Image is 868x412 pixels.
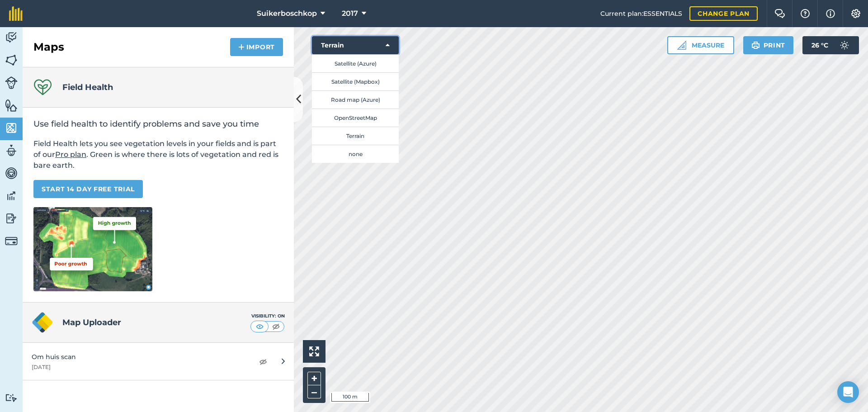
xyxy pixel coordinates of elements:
[307,385,321,398] button: –
[5,144,18,157] img: svg+xml;base64,PD94bWwgdmVyc2lvbj0iMS4wIiBlbmNvZGluZz0idXRmLTgiPz4KPCEtLSBHZW5lcmF0b3I6IEFkb2JlIE...
[312,54,399,72] button: Satellite (Azure)
[667,36,734,54] button: Measure
[5,76,18,89] img: svg+xml;base64,PD94bWwgdmVyc2lvbj0iMS4wIiBlbmNvZGluZz0idXRmLTgiPz4KPCEtLSBHZW5lcmF0b3I6IEFkb2JlIE...
[850,9,861,18] img: A cog icon
[802,36,859,54] button: 26 °C
[5,121,18,135] img: svg+xml;base64,PHN2ZyB4bWxucz0iaHR0cDovL3d3dy53My5vcmcvMjAwMC9zdmciIHdpZHRoPSI1NiIgaGVpZ2h0PSI2MC...
[23,343,294,380] a: Om huis scan[DATE]
[689,6,758,21] a: Change plan
[826,8,835,19] img: svg+xml;base64,PHN2ZyB4bWxucz0iaHR0cDovL3d3dy53My5vcmcvMjAwMC9zdmciIHdpZHRoPSIxNyIgaGVpZ2h0PSIxNy...
[250,313,285,320] div: Visibility: On
[62,316,250,329] h4: Map Uploader
[811,36,828,54] span: 26 ° C
[5,189,18,203] img: svg+xml;base64,PD94bWwgdmVyc2lvbj0iMS4wIiBlbmNvZGluZz0idXRmLTgiPz4KPCEtLSBHZW5lcmF0b3I6IEFkb2JlIE...
[238,42,245,52] img: svg+xml;base64,PHN2ZyB4bWxucz0iaHR0cDovL3d3dy53My5vcmcvMjAwMC9zdmciIHdpZHRoPSIxNCIgaGVpZ2h0PSIyNC...
[312,72,399,90] button: Satellite (Mapbox)
[751,40,760,51] img: svg+xml;base64,PHN2ZyB4bWxucz0iaHR0cDovL3d3dy53My5vcmcvMjAwMC9zdmciIHdpZHRoPSIxOSIgaGVpZ2h0PSIyNC...
[5,31,18,44] img: svg+xml;base64,PD94bWwgdmVyc2lvbj0iMS4wIiBlbmNvZGluZz0idXRmLTgiPz4KPCEtLSBHZW5lcmF0b3I6IEFkb2JlIE...
[55,150,86,159] a: Pro plan
[600,9,682,19] span: Current plan : ESSENTIALS
[33,180,143,198] a: START 14 DAY FREE TRIAL
[5,99,18,112] img: svg+xml;base64,PHN2ZyB4bWxucz0iaHR0cDovL3d3dy53My5vcmcvMjAwMC9zdmciIHdpZHRoPSI1NiIgaGVpZ2h0PSI2MC...
[342,8,358,19] span: 2017
[312,145,399,163] button: none
[32,312,53,333] img: logo
[5,53,18,67] img: svg+xml;base64,PHN2ZyB4bWxucz0iaHR0cDovL3d3dy53My5vcmcvMjAwMC9zdmciIHdpZHRoPSI1NiIgaGVpZ2h0PSI2MC...
[800,9,811,18] img: A question mark icon
[312,127,399,145] button: Terrain
[5,393,18,402] img: svg+xml;base64,PD94bWwgdmVyc2lvbj0iMS4wIiBlbmNvZGluZz0idXRmLTgiPz4KPCEtLSBHZW5lcmF0b3I6IEFkb2JlIE...
[677,41,686,50] img: Ruler icon
[5,235,18,247] img: svg+xml;base64,PD94bWwgdmVyc2lvbj0iMS4wIiBlbmNvZGluZz0idXRmLTgiPz4KPCEtLSBHZW5lcmF0b3I6IEFkb2JlIE...
[743,36,794,54] button: Print
[257,8,317,19] span: Suikerboschkop
[309,346,319,356] img: Four arrows, one pointing top left, one top right, one bottom right and the last bottom left
[9,6,23,21] img: fieldmargin Logo
[270,322,282,331] img: svg+xml;base64,PHN2ZyB4bWxucz0iaHR0cDovL3d3dy53My5vcmcvMjAwMC9zdmciIHdpZHRoPSI1MCIgaGVpZ2h0PSI0MC...
[835,36,854,54] img: svg+xml;base64,PD94bWwgdmVyc2lvbj0iMS4wIiBlbmNvZGluZz0idXRmLTgiPz4KPCEtLSBHZW5lcmF0b3I6IEFkb2JlIE...
[307,372,321,385] button: +
[312,109,399,127] button: OpenStreetMap
[774,9,785,18] img: Two speech bubbles overlapping with the left bubble in the forefront
[259,356,267,367] img: svg+xml;base64,PHN2ZyB4bWxucz0iaHR0cDovL3d3dy53My5vcmcvMjAwMC9zdmciIHdpZHRoPSIxOCIgaGVpZ2h0PSIyNC...
[5,212,18,225] img: svg+xml;base64,PD94bWwgdmVyc2lvbj0iMS4wIiBlbmNvZGluZz0idXRmLTgiPz4KPCEtLSBHZW5lcmF0b3I6IEFkb2JlIE...
[254,322,265,331] img: svg+xml;base64,PHN2ZyB4bWxucz0iaHR0cDovL3d3dy53My5vcmcvMjAwMC9zdmciIHdpZHRoPSI1MCIgaGVpZ2h0PSI0MC...
[5,166,18,180] img: svg+xml;base64,PD94bWwgdmVyc2lvbj0iMS4wIiBlbmNvZGluZz0idXRmLTgiPz4KPCEtLSBHZW5lcmF0b3I6IEFkb2JlIE...
[62,81,113,94] h4: Field Health
[837,381,859,403] div: Open Intercom Messenger
[33,40,64,54] h2: Maps
[312,90,399,109] button: Road map (Azure)
[312,36,399,54] button: Terrain
[230,38,283,56] button: Import
[33,118,283,129] h2: Use field health to identify problems and save you time
[32,352,245,362] div: Om huis scan
[33,138,283,171] p: Field Health lets you see vegetation levels in your fields and is part of our . Green is where th...
[32,364,245,371] div: [DATE]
